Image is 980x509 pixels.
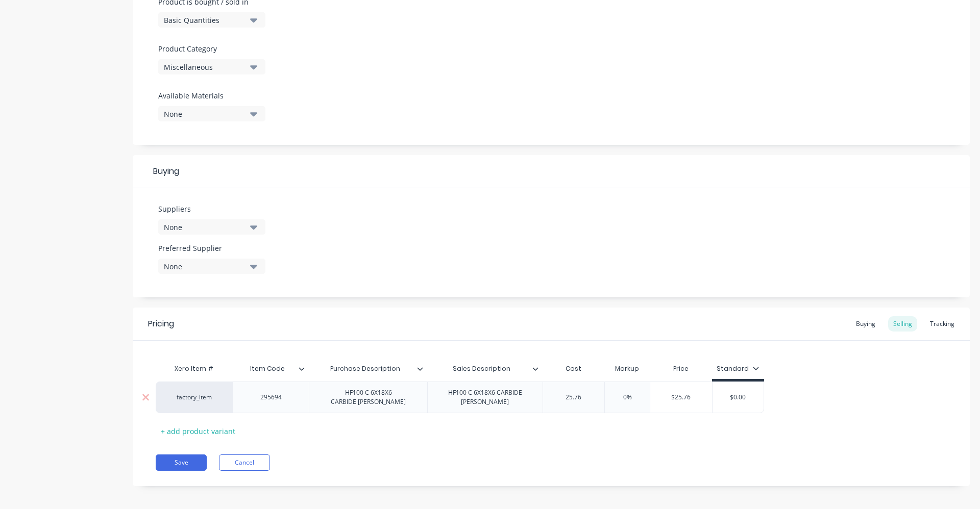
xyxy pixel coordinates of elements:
button: Save [156,454,207,471]
div: Standard [717,364,759,373]
div: Item Code [232,356,303,381]
button: Basic Quantities [158,12,265,28]
label: Preferred Supplier [158,243,265,253]
div: $0.00 [713,385,764,410]
div: Markup [604,359,650,379]
div: Buying [133,155,970,188]
div: Pricing [148,318,174,330]
div: Purchase Description [309,359,427,379]
input: ? [543,393,605,402]
div: HF100 C 6X18X6 CARBIDE [PERSON_NAME] [323,386,414,409]
button: None [158,106,265,121]
div: HF100 C 6X18X6 CARBIDE [PERSON_NAME] [432,386,538,409]
div: Item Code [232,359,309,379]
div: None [164,261,246,272]
div: Miscellaneous [164,62,246,72]
div: Sales Description [427,359,543,379]
div: Buying [851,316,880,332]
div: None [164,109,246,119]
label: Product Category [158,43,260,54]
div: Selling [888,316,917,332]
button: Miscellaneous [158,59,265,74]
div: + add product variant [156,423,240,439]
div: Sales Description [427,356,536,381]
div: Xero Item # [156,359,232,379]
div: Cost [543,359,605,379]
div: Basic Quantities [164,15,246,26]
button: Cancel [219,454,270,471]
button: None [158,259,265,274]
div: 295694 [246,391,297,404]
button: None [158,219,265,235]
div: factory_item295694HF100 C 6X18X6 CARBIDE [PERSON_NAME]HF100 C 6X18X6 CARBIDE [PERSON_NAME]0%$25.7... [156,381,764,413]
div: Price [650,359,712,379]
div: Tracking [925,316,960,332]
div: 0% [602,385,653,410]
div: None [164,222,246,233]
div: factory_item [166,393,222,402]
label: Available Materials [158,90,265,101]
div: $25.76 [650,385,712,410]
label: Suppliers [158,203,265,214]
div: Purchase Description [309,356,421,381]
